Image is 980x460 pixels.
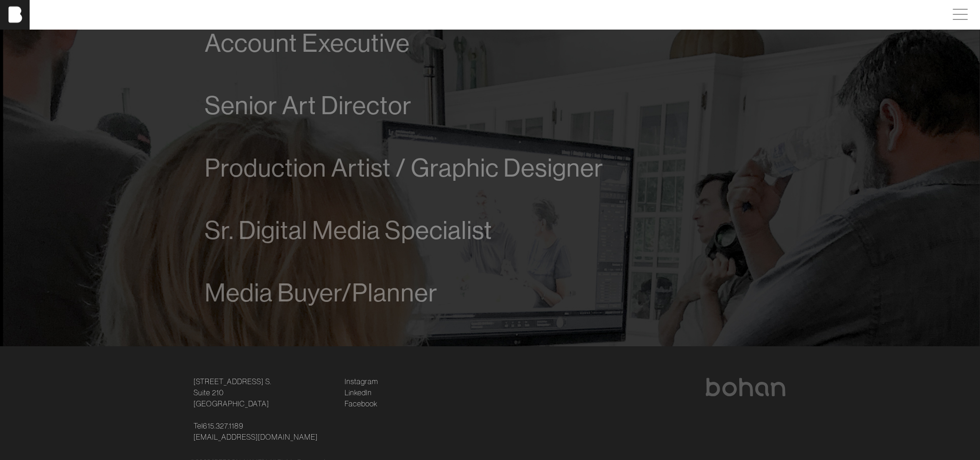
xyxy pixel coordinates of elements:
[345,399,377,410] a: Facebook
[194,421,333,443] p: Tel
[705,378,786,397] img: bohan logo
[205,30,410,58] span: Account Executive
[203,421,244,432] a: 615.327.1189
[205,279,438,307] span: Media Buyer/Planner
[194,432,318,443] a: [EMAIL_ADDRESS][DOMAIN_NAME]
[205,92,412,120] span: Senior Art Director
[345,376,378,387] a: Instagram
[205,217,492,245] span: Sr. Digital Media Specialist
[194,376,271,410] a: [STREET_ADDRESS] S.Suite 210[GEOGRAPHIC_DATA]
[345,387,372,399] a: LinkedIn
[205,154,603,183] span: Production Artist / Graphic Designer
